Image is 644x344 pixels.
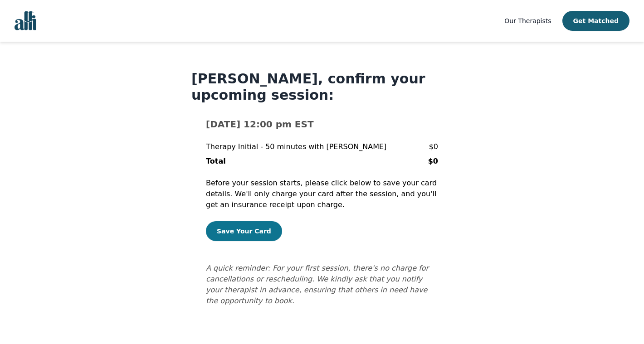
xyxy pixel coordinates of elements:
[206,119,314,130] b: [DATE] 12:00 pm EST
[428,157,438,165] b: $0
[504,15,551,26] a: Our Therapists
[15,11,36,30] img: alli logo
[206,178,438,210] p: Before your session starts, please click below to save your card details. We'll only charge your ...
[206,221,282,241] button: Save Your Card
[206,141,386,152] p: Therapy Initial - 50 minutes with [PERSON_NAME]
[429,141,438,152] p: $0
[562,11,629,31] button: Get Matched
[206,264,429,305] i: A quick reminder: For your first session, there's no charge for cancellations or rescheduling. We...
[206,157,226,165] b: Total
[504,17,551,24] span: Our Therapists
[191,71,453,103] h1: [PERSON_NAME], confirm your upcoming session:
